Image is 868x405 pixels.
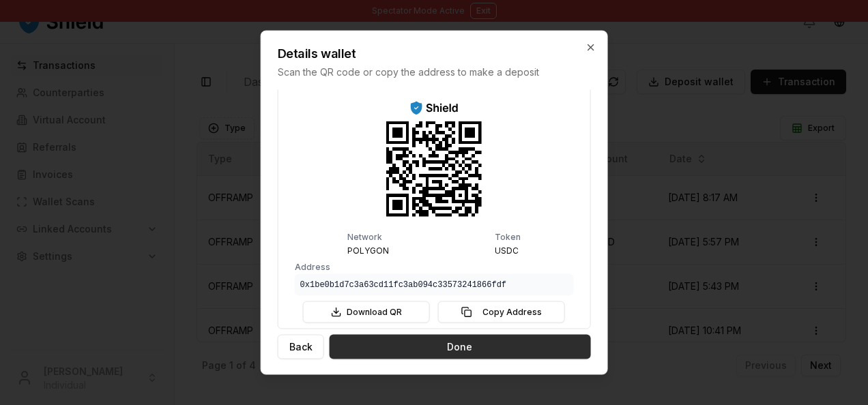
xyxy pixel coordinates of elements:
[347,245,389,256] span: POLYGON
[278,334,324,359] button: Back
[409,100,459,116] img: ShieldPay Logo
[438,301,565,322] button: Copy Address
[300,279,568,290] code: 0x1be0b1d7c3a63cd11fc3ab094c33573241866fdf
[495,232,521,241] p: Token
[278,65,564,79] p: Scan the QR code or copy the address to make a deposit
[495,245,519,256] span: USDC
[278,48,564,60] h2: Details wallet
[303,301,430,322] button: Download QR
[295,262,574,271] p: Address
[330,334,591,359] button: Done
[347,232,389,241] p: Network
